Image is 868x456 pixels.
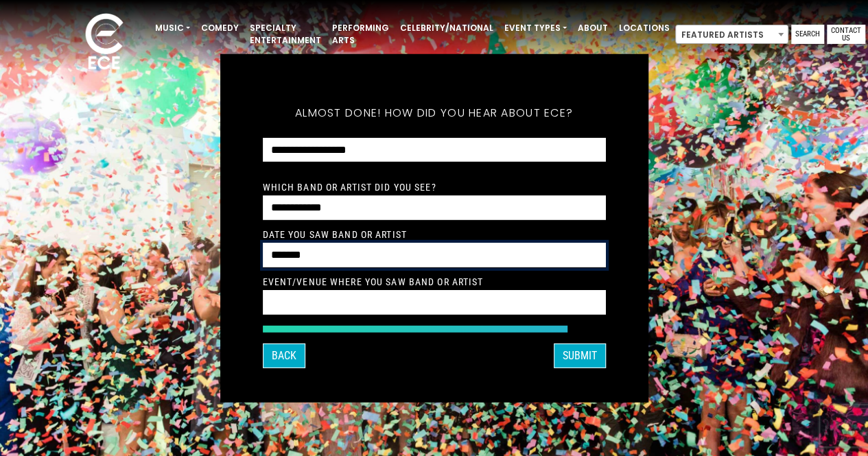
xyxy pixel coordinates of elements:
a: Event Types [499,16,572,40]
a: Contact Us [827,25,865,44]
a: Music [150,16,196,40]
label: Date You Saw Band or Artist [263,228,407,241]
h5: Almost done! How did you hear about ECE? [263,88,606,137]
span: Featured Artists [676,25,788,45]
button: SUBMIT [554,344,606,368]
a: Performing Arts [327,16,395,52]
select: How did you hear about ECE [263,137,606,163]
img: ece_new_logo_whitev2-1.png [70,10,139,76]
label: Which Band or Artist did you see? [263,181,436,193]
span: Featured Artists [675,25,788,44]
a: Search [791,25,824,44]
a: Specialty Entertainment [244,16,327,52]
a: Comedy [196,16,244,40]
a: Locations [613,16,675,40]
a: Celebrity/National [395,16,499,40]
button: Back [263,344,305,368]
a: About [572,16,613,40]
label: Event/Venue Where You Saw Band or Artist [263,276,484,288]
